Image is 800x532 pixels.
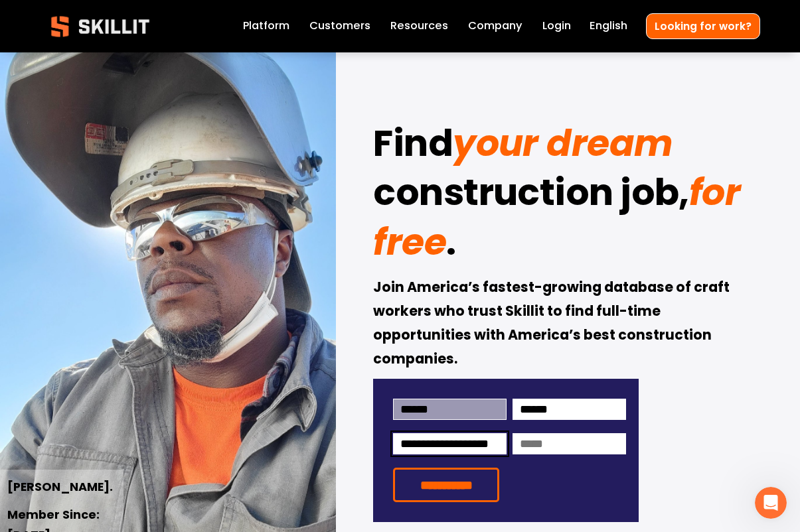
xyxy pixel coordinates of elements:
span: Resources [390,18,448,34]
div: language picker [590,17,627,36]
span: English [590,18,627,34]
strong: construction job, [373,165,689,228]
strong: Find [373,115,453,178]
a: Company [468,17,522,36]
strong: [PERSON_NAME]. [7,478,113,498]
em: for free [373,166,748,267]
em: your dream [453,117,673,168]
iframe: Intercom live chat [755,487,787,519]
a: Login [542,17,571,36]
strong: Join America’s fastest-growing database of craft workers who trust Skillit to find full-time oppo... [373,277,732,372]
img: Skillit [40,7,161,46]
a: folder dropdown [390,17,448,36]
strong: . [446,214,455,277]
a: Platform [243,17,289,36]
a: Customers [309,17,370,36]
a: Looking for work? [646,13,760,39]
